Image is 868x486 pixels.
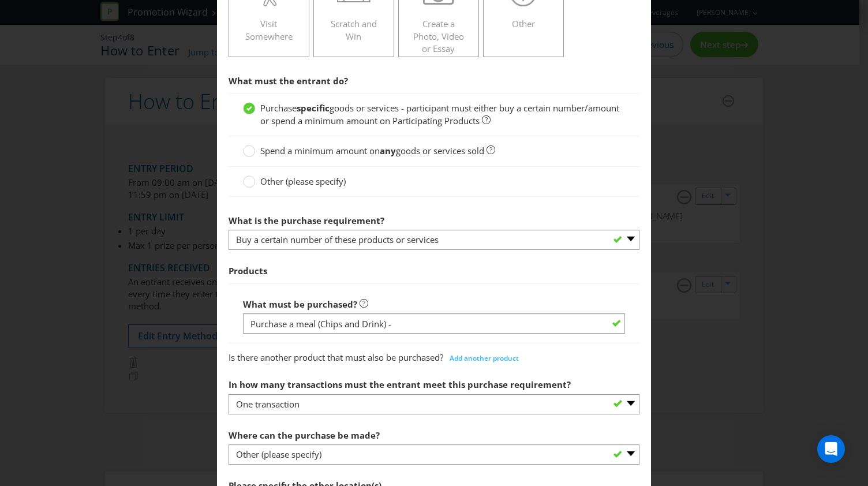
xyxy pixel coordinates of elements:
span: Where can the purchase be made? [229,429,380,441]
span: Create a Photo, Video or Essay [413,18,464,54]
span: In how many transactions must the entrant meet this purchase requirement? [229,379,571,390]
span: Other [512,18,535,29]
button: Add another product [443,350,525,367]
span: goods or services - participant must either buy a certain number/amount or spend a minimum amount... [260,102,619,126]
span: goods or services sold [396,145,484,156]
span: Is there another product that must also be purchased? [229,352,443,363]
div: Open Intercom Messenger [817,435,845,463]
span: Add another product [450,353,519,363]
span: Other (please specify) [260,175,346,187]
span: Visit Somewhere [245,18,293,42]
input: Product name, number, size, model (as applicable) [243,313,625,334]
strong: specific [297,102,330,114]
span: What must the entrant do? [229,75,348,87]
span: Purchase [260,102,297,114]
span: What must be purchased? [243,298,357,310]
strong: any [380,145,396,156]
span: Spend a minimum amount on [260,145,380,156]
span: Scratch and Win [331,18,377,42]
span: What is the purchase requirement? [229,215,384,226]
span: Products [229,265,267,276]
